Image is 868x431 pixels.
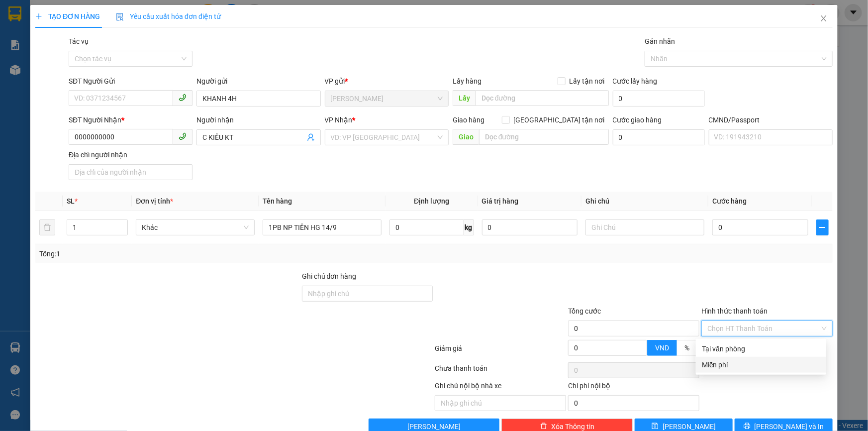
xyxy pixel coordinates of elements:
th: Ghi chú [581,192,708,211]
input: Nhập ghi chú [435,395,566,411]
label: Hình thức thanh toán [701,307,768,315]
div: Người nhận [196,114,320,125]
div: Người gửi [196,76,320,87]
span: plus [817,223,828,231]
strong: PHIẾU TRẢ HÀNG [48,13,101,21]
span: user-add [307,133,315,141]
span: Giao [453,129,479,145]
span: VND [655,344,669,352]
span: NHUNG- [20,44,85,52]
span: Khác [142,220,249,235]
input: Cước giao hàng [613,129,705,145]
input: Dọc đường [479,129,609,145]
span: Định lượng [414,197,449,205]
div: Ghi chú nội bộ nhà xe [435,380,566,395]
input: Cước lấy hàng [613,91,705,107]
span: SG09253273 [59,22,114,33]
label: Gán nhãn [645,37,675,45]
span: % [684,344,689,352]
span: N.gửi: [3,44,85,52]
label: Cước giao hàng [613,116,662,124]
div: Chưa thanh toán [434,363,568,380]
button: delete [39,219,55,235]
span: Giá trị hàng [482,197,519,205]
span: delete [540,423,547,431]
div: Giảm giá [434,343,568,360]
div: SĐT Người Gửi [69,76,193,87]
input: 0 [482,219,578,235]
span: close [820,14,828,22]
strong: MĐH: [35,22,114,33]
span: Đơn vị tính [136,197,173,205]
span: [GEOGRAPHIC_DATA] tận nơi [510,114,609,125]
span: kg [464,219,474,235]
span: Giao hàng [453,116,484,124]
button: Close [810,5,838,33]
div: Tổng: 1 [39,248,335,259]
div: Tại văn phòng [702,343,820,354]
label: Cước lấy hàng [613,77,658,85]
img: icon [116,13,124,21]
input: Ghi chú đơn hàng [302,286,433,302]
span: Tên hàng [263,197,292,205]
span: 18:14- [3,4,84,12]
span: TẠO ĐƠN HÀNG [35,12,100,20]
span: Tổng cước [568,307,601,315]
div: Chi phí nội bộ [568,380,699,395]
span: 0932211587 [43,62,83,70]
span: plus [35,13,42,20]
div: Miễn phí [702,359,820,370]
button: plus [816,219,829,235]
input: Địa chỉ của người nhận [69,164,193,180]
span: Lấy [453,90,476,106]
div: VP gửi [325,76,449,87]
span: VP Nhận [325,116,353,124]
span: Ngày/ giờ gửi: [3,53,43,61]
span: N.nhận: [3,62,83,70]
span: [DATE]- [20,4,84,12]
span: Cước hàng [712,197,747,205]
span: printer [744,423,751,431]
span: Tên hàng: [3,72,75,80]
label: Ghi chú đơn hàng [302,272,357,280]
span: [PERSON_NAME] [43,5,84,12]
span: save [652,423,659,431]
span: 0909981221 [45,44,85,52]
span: 19:30:57 [DATE] [45,53,95,61]
span: phone [179,94,187,102]
span: Lấy hàng [453,77,482,85]
span: 1 X ĐỎ NP [30,70,75,81]
div: SĐT Người Nhận [69,114,193,125]
span: SL [67,197,75,205]
input: Ghi Chú [585,219,704,235]
span: Ngã Tư Huyện [331,91,443,106]
span: phone [179,132,187,140]
div: CMND/Passport [709,114,833,125]
span: Yêu cầu xuất hóa đơn điện tử [116,12,221,20]
label: Tác vụ [69,37,89,45]
input: VD: Bàn, Ghế [263,219,382,235]
span: HIỀN- [26,62,43,70]
span: Lấy tận nơi [566,76,609,87]
div: Địa chỉ người nhận [69,149,193,160]
input: Dọc đường [476,90,609,106]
